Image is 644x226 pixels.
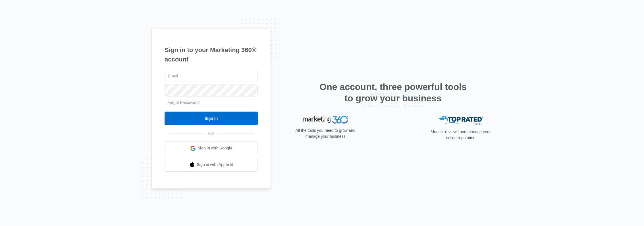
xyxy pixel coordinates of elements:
[361,128,425,134] p: Beautiful websites that drive results
[438,116,483,125] img: Top Rated Local
[165,158,258,172] a: Sign in with Apple Id
[370,116,416,124] img: Websites 360
[165,45,258,64] h1: Sign in to your Marketing 360® account
[429,129,493,141] p: Monitor reviews and manage your online reputation
[197,162,233,168] span: Sign in with Apple Id
[294,128,357,139] p: All the tools you need to grow and manage your business
[165,112,258,125] input: Sign In
[167,100,200,105] a: Forgot Password?
[303,116,348,124] img: Marketing 360
[165,141,258,155] a: Sign in with Google
[165,70,258,82] input: Email
[204,130,218,136] span: OR
[318,81,468,104] h2: One account, three powerful tools to grow your business
[198,145,232,151] span: Sign in with Google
